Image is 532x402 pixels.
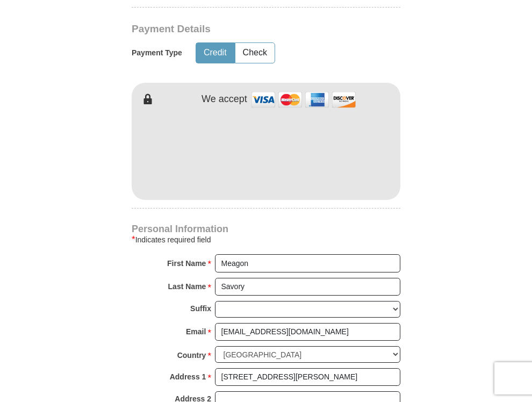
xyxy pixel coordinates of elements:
h4: Personal Information [132,225,400,233]
h5: Payment Type [132,48,182,58]
strong: First Name [167,256,206,271]
h4: We accept [202,94,247,105]
strong: Address 1 [170,369,206,384]
button: Credit [196,43,234,63]
strong: Country [177,348,206,363]
img: credit cards accepted [250,88,357,111]
strong: Suffix [190,301,211,316]
strong: Last Name [168,279,206,294]
div: Indicates required field [132,233,400,246]
h3: Payment Details [132,23,406,35]
strong: Email [186,324,206,339]
button: Check [235,43,275,63]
